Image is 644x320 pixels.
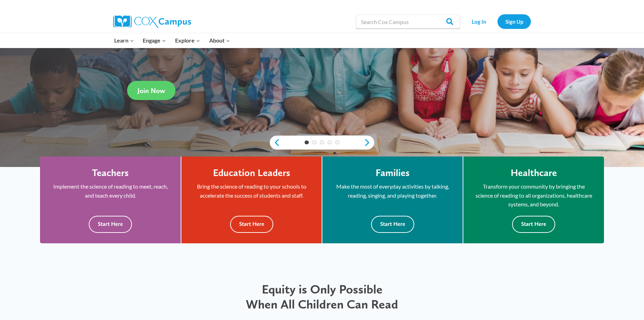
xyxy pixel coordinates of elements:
a: 5 [335,140,339,145]
a: 4 [328,140,332,145]
img: Cox Campus [113,15,191,28]
button: Start Here [512,216,555,233]
a: Teachers Implement the science of reading to meet, reach, and teach every child. Start Here [40,157,181,244]
a: Education Leaders Bring the science of reading to your schools to accelerate the success of stude... [181,157,322,244]
span: Equity is Only Possible When All Children Can Read [246,282,398,312]
button: Start Here [371,216,414,233]
a: Log In [464,14,494,29]
nav: Secondary Navigation [464,14,531,29]
p: Implement the science of reading to meet, reach, and teach every child. [50,182,170,200]
button: Child menu of About [205,33,235,48]
a: 1 [305,140,309,145]
a: Families Make the most of everyday activities by talking, reading, singing, and playing together.... [322,157,463,244]
a: Join Now [127,81,175,100]
a: 3 [320,140,324,145]
a: 2 [312,140,316,145]
a: Healthcare Transform your community by bringing the science of reading to all organizations, heal... [463,157,604,244]
p: Bring the science of reading to your schools to accelerate the success of students and staff. [192,182,311,200]
p: Transform your community by bringing the science of reading to all organizations, healthcare syst... [474,182,594,209]
h4: Teachers [92,167,129,179]
p: Make the most of everyday activities by talking, reading, singing, and playing together. [333,182,452,200]
span: Join Now [138,86,165,95]
div: content slider buttons [270,136,374,150]
a: previous [270,138,280,147]
button: Child menu of Explore [171,33,205,48]
h4: Families [376,167,410,179]
button: Start Here [230,216,273,233]
a: Sign Up [497,14,531,29]
h4: Healthcare [511,167,557,179]
input: Search Cox Campus [356,15,460,29]
nav: Primary Navigation [110,33,234,48]
button: Child menu of Learn [110,33,139,48]
button: Start Here [89,216,132,233]
a: next [364,138,374,147]
h4: Education Leaders [213,167,290,179]
button: Child menu of Engage [139,33,171,48]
